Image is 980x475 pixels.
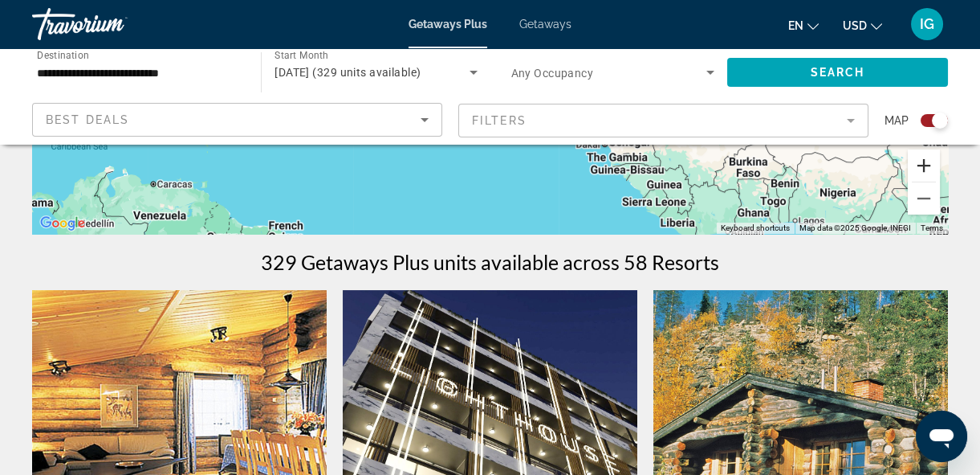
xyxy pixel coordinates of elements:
button: Filter [458,103,868,138]
button: Change language [788,14,819,37]
span: en [788,19,803,32]
a: Getaways [519,18,571,31]
span: [DATE] (329 units available) [274,66,421,79]
span: IG [920,16,934,32]
span: Map data ©2025 Google, INEGI [799,223,911,232]
iframe: Button to launch messaging window [916,411,967,462]
span: Best Deals [46,113,129,126]
span: Any Occupancy [511,67,594,80]
h1: 329 Getaways Plus units available across 58 Resorts [261,250,719,274]
span: USD [843,19,867,32]
span: Search [811,66,865,79]
button: Zoom out [908,182,940,215]
a: Open this area in Google Maps (opens a new window) [36,213,89,234]
button: Zoom in [908,149,940,182]
a: Terms (opens in new tab) [921,223,943,232]
a: Getaways Plus [409,18,487,31]
a: Travorium [32,3,193,45]
span: Destination [37,49,89,60]
span: Map [884,109,909,132]
button: User Menu [906,7,948,41]
span: Start Month [274,50,328,61]
button: Keyboard shortcuts [721,223,790,234]
img: Google [36,213,89,234]
button: Search [727,58,948,87]
button: Change currency [843,14,882,37]
mat-select: Sort by [46,110,429,129]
